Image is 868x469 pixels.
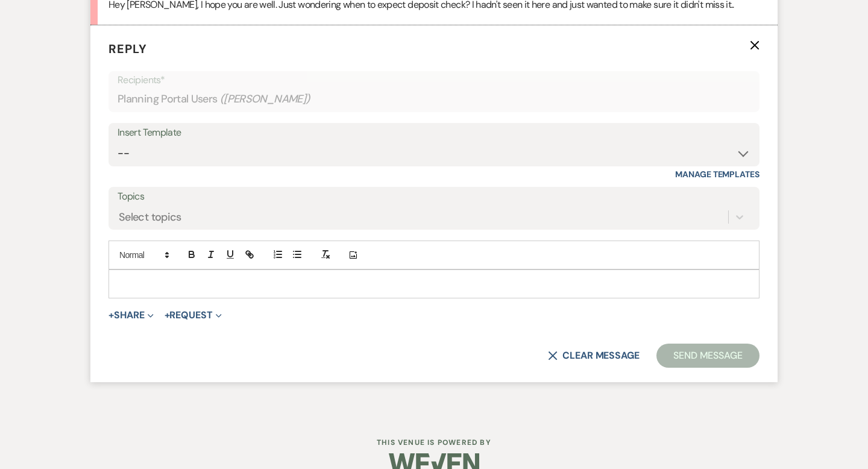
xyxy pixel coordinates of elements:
[108,41,147,57] span: Reply
[675,169,759,180] a: Manage Templates
[118,72,750,88] p: Recipients*
[656,344,759,368] button: Send Message
[108,310,114,320] span: +
[165,310,170,320] span: +
[118,124,750,142] div: Insert Template
[220,91,310,107] span: ( [PERSON_NAME] )
[118,188,750,206] label: Topics
[118,87,750,111] div: Planning Portal Users
[165,310,222,320] button: Request
[548,351,640,360] button: Clear message
[119,209,181,225] div: Select topics
[108,310,154,320] button: Share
